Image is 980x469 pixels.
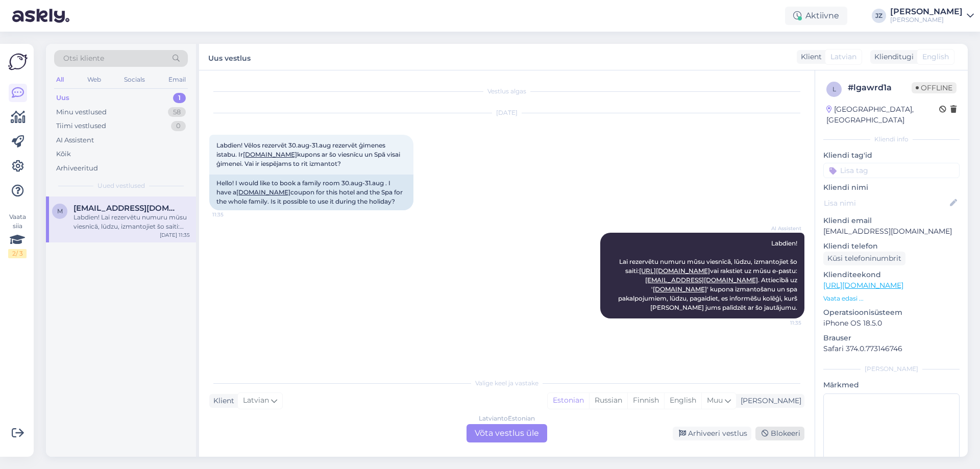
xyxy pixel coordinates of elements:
div: Küsi telefoninumbrit [823,252,905,265]
div: Võta vestlus üle [467,424,547,442]
div: [GEOGRAPHIC_DATA], [GEOGRAPHIC_DATA] [826,104,939,126]
span: montadk25@gmail.com [73,204,180,213]
div: 2 / 3 [8,249,27,258]
p: Kliendi nimi [823,182,960,193]
a: [EMAIL_ADDRESS][DOMAIN_NAME] [645,276,758,284]
div: 58 [168,107,186,117]
span: Otsi kliente [63,53,104,64]
div: [PERSON_NAME] [737,396,801,406]
span: l [832,85,836,93]
div: AI Assistent [56,135,94,145]
div: [DATE] [209,108,804,117]
div: Arhiveeritud [56,163,98,174]
span: Offline [912,82,957,93]
a: [PERSON_NAME][PERSON_NAME] [890,8,974,24]
span: English [922,52,949,62]
div: Klient [797,52,822,62]
a: [URL][DOMAIN_NAME] [639,267,710,275]
span: AI Assistent [763,225,801,232]
div: All [54,73,66,86]
div: [PERSON_NAME] [823,364,960,374]
div: Email [166,73,188,86]
input: Lisa nimi [824,198,948,209]
span: Muu [707,396,723,405]
p: Kliendi email [823,215,960,226]
div: Socials [122,73,147,86]
span: Latvian [830,52,856,62]
div: Latvian to Estonian [479,414,535,423]
div: JZ [872,9,886,23]
span: m [57,207,63,215]
div: Aktiivne [785,7,847,25]
p: Kliendi telefon [823,241,960,252]
div: Web [85,73,103,86]
span: 11:35 [212,211,251,218]
p: Operatsioonisüsteem [823,307,960,318]
div: [DATE] 11:35 [160,231,190,239]
div: Minu vestlused [56,107,107,117]
div: 0 [171,121,186,131]
div: Tiimi vestlused [56,121,106,131]
img: Askly Logo [8,52,28,71]
a: [DOMAIN_NAME] [243,151,297,158]
div: English [664,393,701,408]
div: Labdien! Lai rezervētu numuru mūsu viesnīcā, lūdzu, izmantojiet šo saiti: [URL][DOMAIN_NAME] vai ... [73,213,190,231]
label: Uus vestlus [208,50,251,64]
p: Klienditeekond [823,269,960,280]
div: Klient [209,396,234,406]
div: [PERSON_NAME] [890,8,963,16]
div: Kõik [56,149,71,159]
div: Blokeeri [755,427,804,440]
p: [EMAIL_ADDRESS][DOMAIN_NAME] [823,226,960,237]
div: Hello! I would like to book a family room 30.aug-31.aug . I have a coupon for this hotel and the ... [209,175,413,210]
p: Märkmed [823,380,960,390]
input: Lisa tag [823,163,960,178]
div: 1 [173,93,186,103]
p: Brauser [823,333,960,343]
div: Arhiveeri vestlus [673,427,751,440]
div: Uus [56,93,69,103]
div: Russian [589,393,627,408]
p: iPhone OS 18.5.0 [823,318,960,329]
div: [PERSON_NAME] [890,16,963,24]
div: Klienditugi [870,52,914,62]
span: 11:35 [763,319,801,327]
span: Uued vestlused [97,181,145,190]
div: Vestlus algas [209,87,804,96]
a: [DOMAIN_NAME] [236,188,290,196]
a: [URL][DOMAIN_NAME] [823,281,903,290]
div: Estonian [548,393,589,408]
span: Latvian [243,395,269,406]
div: Vaata siia [8,212,27,258]
div: Valige keel ja vastake [209,379,804,388]
span: Labdien! Vēlos rezervēt 30.aug-31.aug rezervēt ģimenes istabu. Ir kupons ar šo viesnīcu un Spā vi... [216,141,402,167]
p: Vaata edasi ... [823,294,960,303]
a: [DOMAIN_NAME] [653,285,707,293]
p: Kliendi tag'id [823,150,960,161]
div: Finnish [627,393,664,408]
div: Kliendi info [823,135,960,144]
p: Safari 374.0.773146746 [823,343,960,354]
div: # lgawrd1a [848,82,912,94]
